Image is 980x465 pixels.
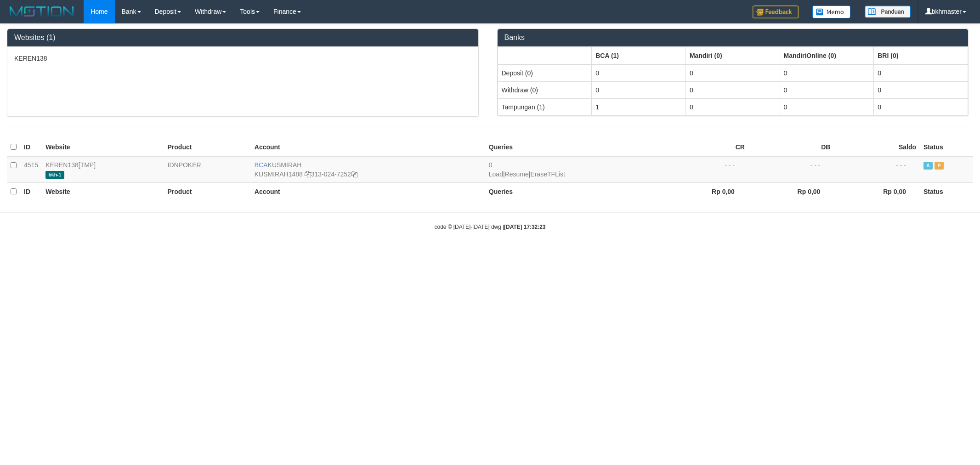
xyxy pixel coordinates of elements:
[14,34,471,42] h3: Websites (1)
[780,64,874,82] td: 0
[7,5,77,18] img: MOTION_logo.png
[748,156,834,183] td: - - -
[753,6,799,18] img: Feedback.jpg
[498,81,592,98] td: Withdraw (0)
[592,81,686,98] td: 0
[530,170,565,178] a: EraseTFList
[504,224,545,230] strong: [DATE] 17:32:23
[489,170,503,178] a: Load
[14,54,471,63] p: KEREN138
[685,64,780,82] td: 0
[663,182,748,200] th: Rp 0,00
[305,170,311,178] a: Copy KUSMIRAH1488 to clipboard
[834,138,920,156] th: Saldo
[489,161,565,178] span: | |
[251,156,485,183] td: KUSMIRAH 313-024-7252
[20,182,42,200] th: ID
[485,138,663,156] th: Queries
[251,182,485,200] th: Account
[935,162,944,170] span: Paused
[42,156,164,183] td: [TMP]
[748,182,834,200] th: Rp 0,00
[351,170,357,178] a: Copy 3130247252 to clipboard
[42,138,164,156] th: Website
[20,138,42,156] th: ID
[663,156,748,183] td: - - -
[780,47,874,64] th: Group: activate to sort column ascending
[780,81,874,98] td: 0
[685,98,780,115] td: 0
[874,47,968,64] th: Group: activate to sort column ascending
[489,161,493,169] span: 0
[485,182,663,200] th: Queries
[874,98,968,115] td: 0
[255,161,268,169] span: BCA
[748,138,834,156] th: DB
[498,64,592,82] td: Deposit (0)
[498,98,592,115] td: Tampungan (1)
[923,162,933,170] span: Active
[592,47,686,64] th: Group: activate to sort column ascending
[874,64,968,82] td: 0
[685,81,780,98] td: 0
[498,47,592,64] th: Group: activate to sort column ascending
[255,170,303,178] a: KUSMIRAH1488
[164,156,251,183] td: IDNPOKER
[20,156,42,183] td: 4515
[920,138,973,156] th: Status
[812,6,851,18] img: Button%20Memo.svg
[663,138,748,156] th: CR
[251,138,485,156] th: Account
[435,224,546,230] small: code © [DATE]-[DATE] dwg |
[874,81,968,98] td: 0
[164,182,251,200] th: Product
[42,182,164,200] th: Website
[45,171,64,179] span: bkh-1
[920,182,973,200] th: Status
[45,161,79,169] a: KEREN138
[685,47,780,64] th: Group: activate to sort column ascending
[164,138,251,156] th: Product
[504,34,962,42] h3: Banks
[592,64,686,82] td: 0
[834,156,920,183] td: - - -
[834,182,920,200] th: Rp 0,00
[865,6,911,18] img: panduan.png
[780,98,874,115] td: 0
[505,170,529,178] a: Resume
[592,98,686,115] td: 1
